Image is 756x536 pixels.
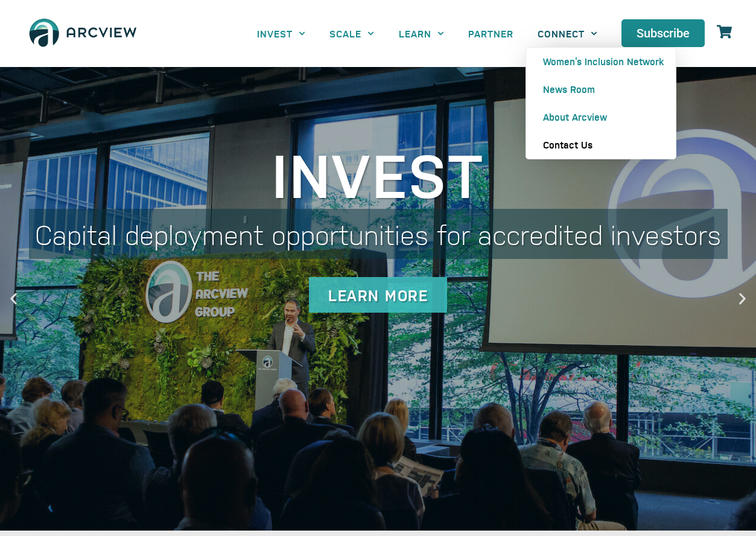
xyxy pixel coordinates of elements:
[526,47,676,159] ul: CONNECT
[245,20,609,47] nav: Menu
[526,48,676,75] a: Women’s Inclusion Network
[456,20,526,47] a: PARTNER
[637,27,690,39] span: Subscribe
[6,291,21,306] div: Previous slide
[317,20,386,47] a: SCALE
[526,103,676,131] a: About Arcview
[526,75,676,103] a: News Room
[526,131,676,159] a: Contact Us
[621,19,705,47] a: Subscribe
[245,20,317,47] a: INVEST
[735,291,750,306] div: Next slide
[309,277,447,313] div: Learn More
[387,20,456,47] a: LEARN
[29,209,728,259] div: Capital deployment opportunities for accredited investors
[526,20,609,47] a: CONNECT
[29,142,728,203] div: Invest
[24,12,142,55] img: The Arcview Group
